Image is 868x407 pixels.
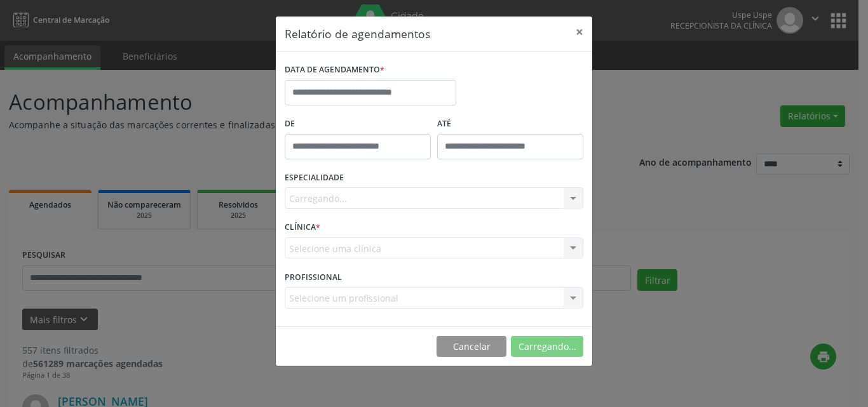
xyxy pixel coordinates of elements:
label: ATÉ [437,114,583,134]
button: Carregando... [511,336,583,357]
button: Cancelar [437,336,506,357]
label: PROFISSIONAL [285,267,342,287]
label: ESPECIALIDADE [285,168,344,188]
label: DATA DE AGENDAMENTO [285,60,384,80]
h5: Relatório de agendamentos [285,25,430,42]
label: De [285,114,431,134]
button: Close [567,17,592,48]
label: CLÍNICA [285,218,320,237]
